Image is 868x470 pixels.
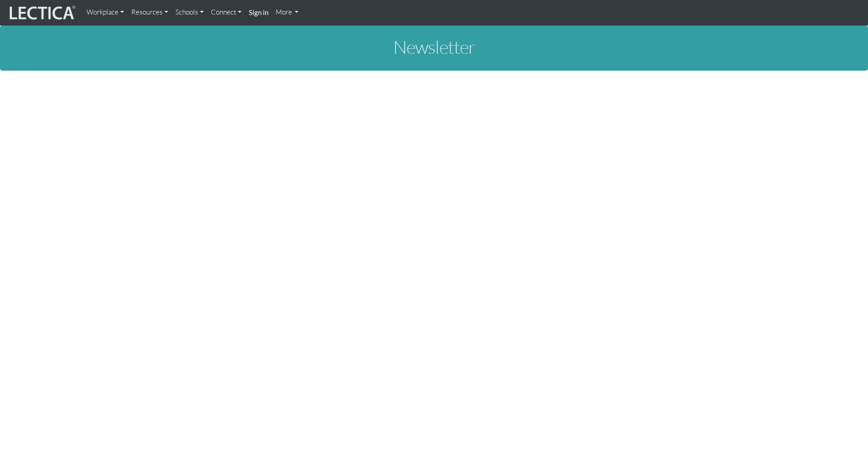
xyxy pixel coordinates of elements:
a: Sign in [245,4,272,22]
a: More [272,4,303,21]
a: Connect [207,4,245,21]
h1: Newsletter [181,37,687,57]
strong: Sign in [249,8,268,16]
a: Workplace [83,4,128,21]
a: Resources [128,4,172,21]
a: Schools [172,4,207,21]
img: lecticalive [7,4,76,21]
